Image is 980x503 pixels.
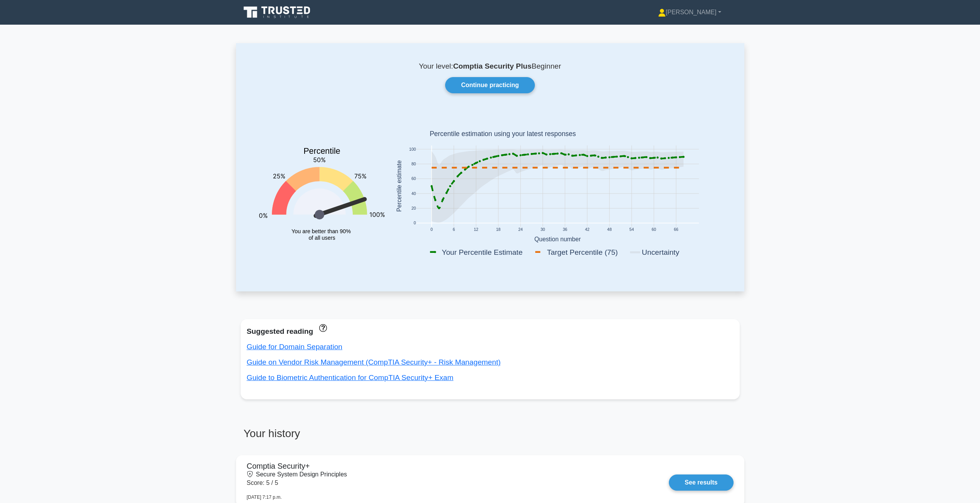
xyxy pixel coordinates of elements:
[540,228,545,232] text: 30
[430,228,432,232] text: 0
[255,62,726,71] p: Your level: Beginner
[534,236,581,242] text: Question number
[445,77,534,93] a: Continue practicing
[247,325,734,338] div: Suggested reading
[640,5,740,20] a: [PERSON_NAME]
[291,228,351,234] tspan: You are better than 90%
[629,228,634,232] text: 54
[411,207,416,211] text: 20
[395,160,402,212] text: Percentile estimate
[429,130,576,138] text: Percentile estimation using your latest responses
[669,474,733,491] a: See results
[247,343,343,351] a: Guide for Domain Separation
[247,358,501,366] a: Guide on Vendor Risk Management (CompTIA Security+ - Risk Management)
[241,427,486,446] h3: Your history
[317,323,327,331] a: These concepts have been answered less than 50% correct. The guides disapear when you answer ques...
[308,235,335,241] tspan: of all users
[585,228,590,232] text: 42
[607,228,611,232] text: 48
[453,62,532,70] b: Comptia Security Plus
[563,228,567,232] text: 36
[496,228,501,232] text: 18
[409,147,416,151] text: 100
[452,228,455,232] text: 6
[303,147,340,156] text: Percentile
[518,228,523,232] text: 24
[247,373,454,382] a: Guide to Biometric Authentication for CompTIA Security+ Exam
[474,228,478,232] text: 12
[411,177,416,181] text: 60
[652,228,656,232] text: 60
[411,162,416,167] text: 80
[674,228,678,232] text: 66
[411,192,416,196] text: 40
[414,221,416,225] text: 0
